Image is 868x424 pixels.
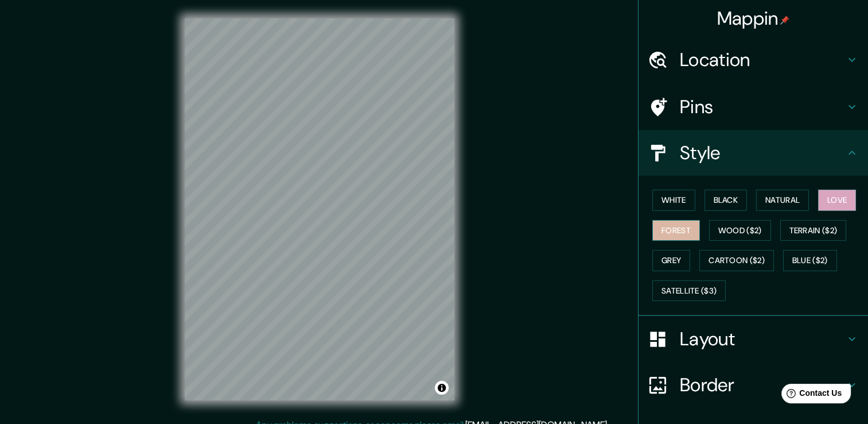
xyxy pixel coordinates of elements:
[680,95,845,118] h4: Pins
[680,327,845,350] h4: Layout
[680,373,845,396] h4: Border
[818,190,856,211] button: Love
[780,16,789,25] img: pin-icon.png
[766,379,855,411] iframe: Help widget launcher
[652,250,690,271] button: Grey
[783,250,837,271] button: Blue ($2)
[652,280,726,302] button: Satellite ($3)
[639,84,868,130] div: Pins
[780,220,847,241] button: Terrain ($2)
[699,250,774,271] button: Cartoon ($2)
[717,7,790,30] h4: Mappin
[756,190,809,211] button: Natural
[680,141,845,164] h4: Style
[639,130,868,176] div: Style
[680,48,845,71] h4: Location
[639,316,868,362] div: Layout
[652,220,700,241] button: Forest
[639,37,868,83] div: Location
[652,190,695,211] button: White
[639,362,868,408] div: Border
[435,381,449,395] button: Toggle attribution
[185,18,454,400] canvas: Map
[709,220,771,241] button: Wood ($2)
[704,190,748,211] button: Black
